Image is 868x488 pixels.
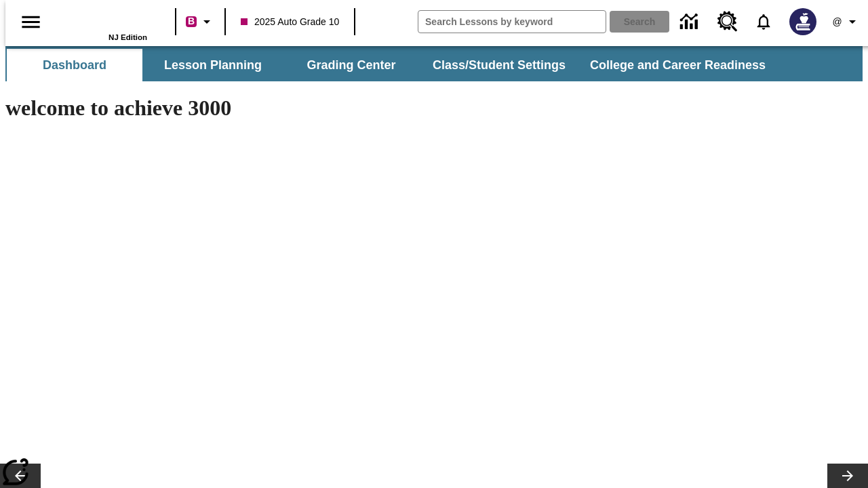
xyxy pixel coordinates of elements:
[59,5,147,41] div: Home
[188,13,195,30] span: B
[422,49,576,81] button: Class/Student Settings
[283,49,419,81] button: Grading Center
[746,4,781,39] a: Notifications
[579,49,776,81] button: College and Career Readiness
[5,49,778,81] div: SubNavbar
[241,15,339,29] span: 2025 Auto Grade 10
[7,49,142,81] button: Dashboard
[108,33,147,41] span: NJ Edition
[825,9,868,34] button: Profile/Settings
[5,96,591,121] h1: welcome to achieve 3000
[827,464,868,488] button: Lesson carousel, Next
[418,11,606,33] input: search field
[145,49,281,81] button: Lesson Planning
[59,6,147,33] a: Home
[5,46,863,81] div: SubNavbar
[832,15,842,29] span: @
[781,4,825,39] button: Select a new avatar
[709,3,746,40] a: Resource Center, Will open in new tab
[789,8,816,35] img: Avatar
[180,9,220,34] button: Boost Class color is violet red. Change class color
[672,3,709,41] a: Data Center
[11,2,51,42] button: Open side menu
